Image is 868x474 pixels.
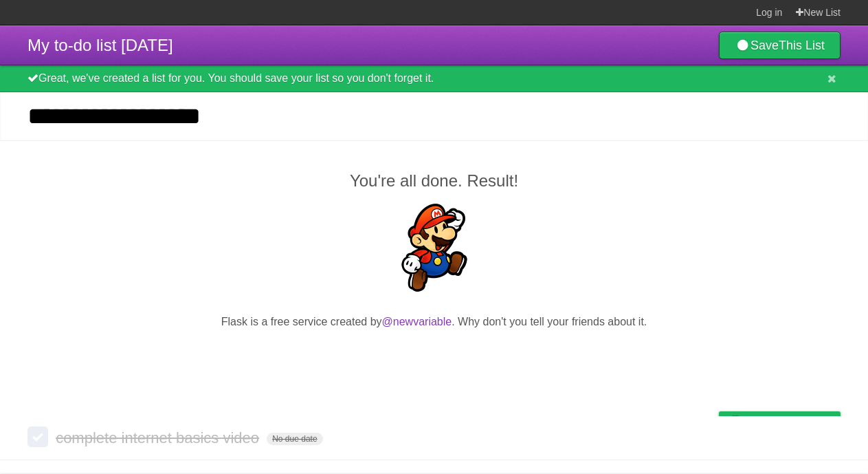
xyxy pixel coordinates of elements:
p: Flask is a free service created by . Why don't you tell your friends about it. [27,314,841,330]
label: Done [27,427,48,447]
a: SaveThis List [719,32,841,59]
img: Buy me a coffee [726,412,744,435]
img: Super Mario [390,204,478,292]
span: complete internet basics video [56,429,263,446]
h2: You're all done. Result! [27,169,841,193]
iframe: X Post Button [410,347,459,367]
a: Buy me a coffee [719,411,841,437]
b: This List [779,39,825,52]
span: Buy me a coffee [748,412,834,436]
a: @newvariable [382,316,452,327]
span: No due date [267,433,322,445]
span: My to-do list [DATE] [27,36,173,54]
